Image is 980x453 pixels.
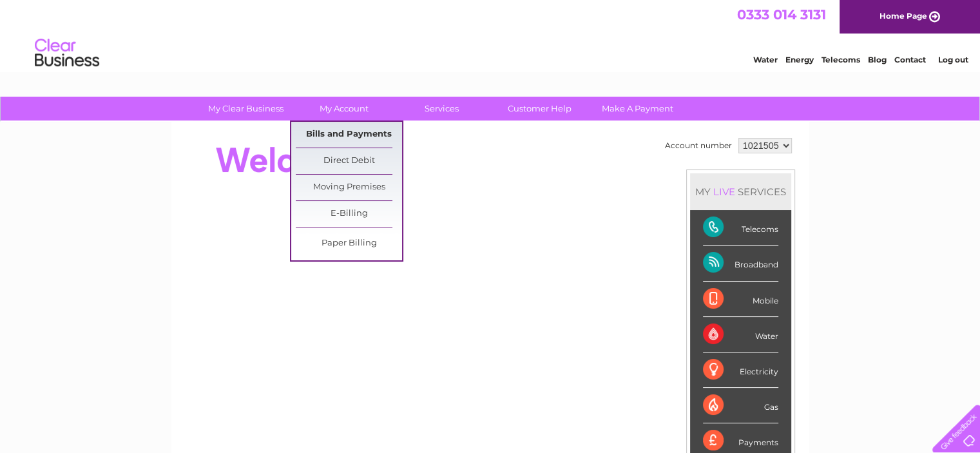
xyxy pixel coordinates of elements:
a: E-Billing [296,201,402,227]
a: Contact [894,55,926,64]
div: Electricity [703,352,778,388]
a: Moving Premises [296,175,402,200]
div: Mobile [703,282,778,317]
div: Clear Business is a trading name of Verastar Limited (registered in [GEOGRAPHIC_DATA] No. 3667643... [186,7,795,63]
img: logo.png [34,34,100,73]
div: Telecoms [703,210,778,246]
a: My Clear Business [193,97,299,120]
a: Paper Billing [296,231,402,256]
a: Services [389,97,495,120]
div: MY SERVICES [690,173,791,210]
a: Telecoms [821,55,860,64]
a: Customer Help [486,97,593,120]
div: Gas [703,388,778,423]
a: Direct Debit [296,148,402,174]
div: Broadband [703,246,778,281]
div: LIVE [711,186,738,198]
a: Bills and Payments [296,122,402,148]
a: Water [753,55,778,64]
div: Water [703,317,778,352]
a: My Account [291,97,397,120]
a: Blog [868,55,887,64]
a: Make A Payment [584,97,691,120]
td: Account number [662,135,735,157]
a: 0333 014 3131 [737,6,826,23]
a: Energy [785,55,814,64]
a: Log out [937,55,968,64]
